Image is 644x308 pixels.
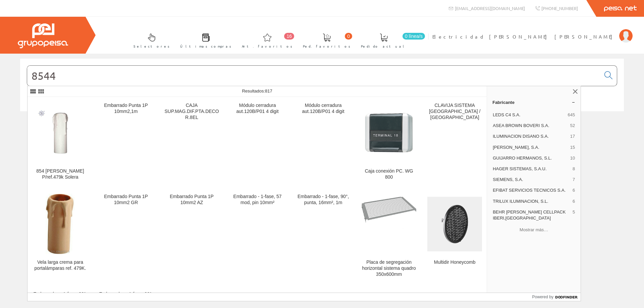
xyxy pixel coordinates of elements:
span: ASEA BROWN BOVERI S.A. [493,123,568,129]
div: Embarrado Punta 1P 10mm2,1m [99,103,153,115]
div: Embarrado - 1-fase, 57 mod, pin 10mm² [230,194,285,206]
span: SIEMENS, S.A. [493,177,570,183]
button: Mostrar más… [490,224,578,235]
a: CAJA SUP.MAG.DIF.PTA.DECOR.8EL [159,97,224,188]
a: Selectores [127,28,173,52]
span: 15 [570,144,575,150]
a: Últimas compras [173,28,235,52]
span: ILUMINACION DISANO S.A. [493,133,568,139]
span: Ped. favoritos [303,43,351,50]
span: 817 [265,88,272,94]
a: Embarrado Punta 1P 10mm2,1m [93,97,159,188]
div: CLAVIJA SISTEMA [GEOGRAPHIC_DATA] / [GEOGRAPHIC_DATA] [427,103,482,121]
span: 8 [573,166,575,172]
div: Multidir Honeycomb [427,259,482,265]
span: Powered by [532,294,553,300]
span: 6 [573,187,575,193]
span: Resultados: [242,88,272,94]
span: 7 [573,177,575,183]
a: Embarrado Punta 1P 10mm2 GR [93,188,159,285]
a: Embarrado - 1-fase, 90°, punta, 16mm², 1m [290,188,356,285]
div: Módulo cerradura aut.120B/P01 4 digit [230,103,285,115]
span: [PHONE_NUMBER] [541,5,578,11]
span: 52 [570,123,575,129]
span: 5 [573,209,575,221]
span: 645 [568,112,575,118]
span: BEHR [PERSON_NAME] CELLPACK IBERI,[GEOGRAPHIC_DATA] [493,209,570,221]
div: 854 [PERSON_NAME] P/ref.479k Solera [33,168,88,180]
a: Caja conexión PC. WG 800 Caja conexión PC. WG 800 [356,97,422,188]
div: Embarrado - 1-fase, 90°, punta, 16mm², 1m [296,194,351,206]
span: EFIBAT SERVICIOS TECNICOS S.A. [493,187,570,193]
a: Embarrado - 1-fase, 57 mod, pin 10mm² [225,188,290,285]
a: 16 Art. favoritos [235,28,296,52]
a: Multidir Honeycomb Multidir Honeycomb [422,188,487,285]
div: Embarrado Punta 1P 10mm2 AZ [164,194,219,206]
div: Embarrados - 1-fase, 90°, 13 mod, punta,16mm² [33,291,88,303]
div: Caja conexión PC. WG 800 [362,168,416,180]
img: 854 Vela Mediana P/ref.479k Solera [33,105,88,160]
span: Últimas compras [180,43,231,50]
a: 854 Vela Mediana P/ref.479k Solera 854 [PERSON_NAME] P/ref.479k Solera [28,97,93,188]
div: CAJA SUP.MAG.DIF.PTA.DECOR.8EL [164,103,219,121]
img: Caja conexión PC. WG 800 [362,105,416,160]
span: 10 [570,155,575,161]
a: Electricidad [PERSON_NAME] [PERSON_NAME] [432,28,633,34]
a: Placa de segregación horizontal sistema quadro 350x600mm Placa de segregación horizontal sistema ... [356,188,422,285]
a: Fabricante [487,97,581,108]
span: 6 [573,198,575,204]
span: [EMAIL_ADDRESS][DOMAIN_NAME] [455,5,525,11]
img: Vela larga crema para portalámparas ref. 479K. [46,194,75,254]
a: Módulo cerradura aut.120B/P01 4 digit [225,97,290,188]
div: © Grupo Peisa [20,120,624,125]
span: 0 línea/s [402,33,425,40]
span: LEDS C4 S.A. [493,112,565,118]
div: Módulo cerradura aut.120B/P01 4 digit [296,103,351,115]
span: GUIJARRO HERMANOS, S.L. [493,155,568,161]
a: Módulo cerradura aut.120B/P01 4 digit [290,97,356,188]
span: Pedido actual [361,43,407,50]
span: 17 [570,133,575,139]
div: Placa de segregación horizontal sistema quadro 350x600mm [362,259,416,278]
a: Powered by [532,293,581,301]
a: Embarrado Punta 1P 10mm2 AZ [159,188,224,285]
span: HAGER SISTEMAS, S.A.U. [493,166,570,172]
a: Vela larga crema para portalámparas ref. 479K. Vela larga crema para portalámparas ref. 479K. [28,188,93,285]
div: Embarrado Punta 1P 10mm2 GR [99,194,153,206]
span: 0 [345,33,352,40]
span: TRILUX ILUMINACION, S.L. [493,198,570,204]
input: Buscar... [27,66,600,86]
span: Selectores [133,43,170,50]
span: Art. favoritos [242,43,292,50]
img: Multidir Honeycomb [427,197,482,251]
span: 16 [284,33,294,40]
a: CLAVIJA SISTEMA [GEOGRAPHIC_DATA] / [GEOGRAPHIC_DATA] [422,97,487,188]
span: Electricidad [PERSON_NAME] [PERSON_NAME] [432,33,616,40]
span: [PERSON_NAME], S.A. [493,144,568,150]
div: Vela larga crema para portalámparas ref. 479K. [33,259,88,271]
div: Embarrados - 1-fase, 90°, 13 mod, punta,16mm² [99,291,153,303]
img: Placa de segregación horizontal sistema quadro 350x600mm [362,197,416,251]
img: Grupo Peisa [18,23,68,48]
